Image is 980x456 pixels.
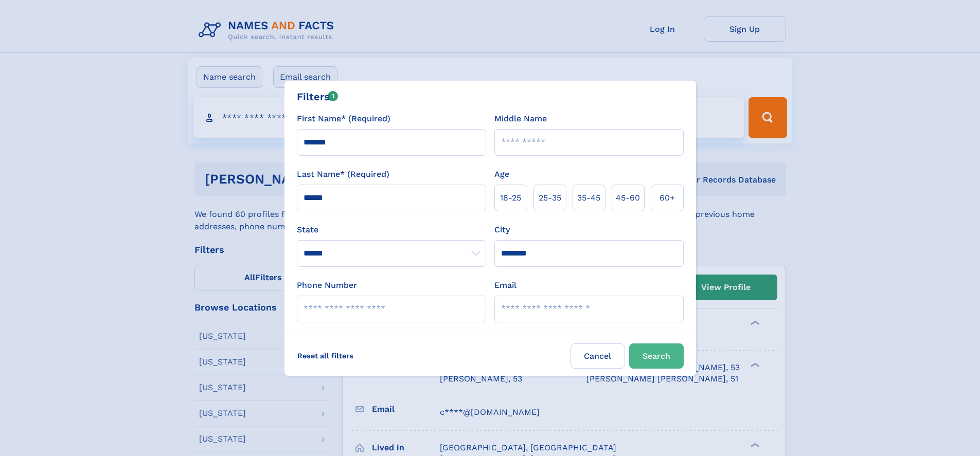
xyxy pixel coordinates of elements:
label: Last Name* (Required) [297,168,389,180]
span: 35‑45 [577,192,600,204]
div: Filters [297,89,338,104]
span: 45‑60 [616,192,640,204]
label: Phone Number [297,279,357,291]
label: City [494,224,510,236]
label: Reset all filters [291,343,360,368]
label: Middle Name [494,113,547,125]
span: 18‑25 [500,192,521,204]
label: First Name* (Required) [297,113,390,125]
label: Email [494,279,516,291]
button: Search [629,343,684,369]
span: 60+ [660,192,675,204]
span: 25‑35 [539,192,561,204]
label: Age [494,168,509,180]
label: State [297,224,486,236]
label: Cancel [571,343,625,369]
